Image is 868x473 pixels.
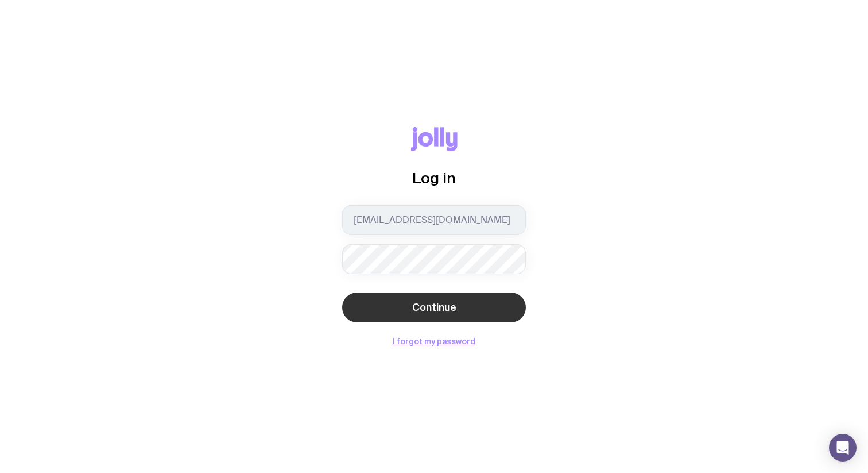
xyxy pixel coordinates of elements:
span: Continue [412,301,456,314]
button: I forgot my password [393,337,475,346]
span: Log in [412,170,456,186]
div: Open Intercom Messenger [829,434,857,462]
button: Continue [342,293,526,322]
input: you@email.com [342,205,526,235]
